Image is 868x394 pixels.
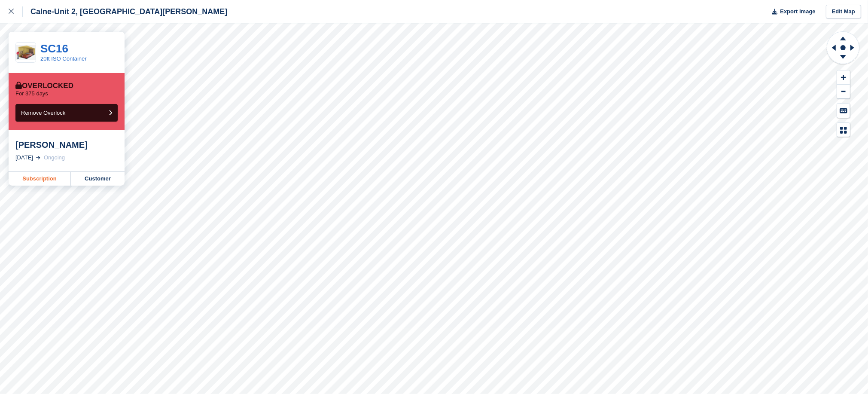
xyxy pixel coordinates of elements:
[837,70,850,85] button: Zoom In
[71,172,125,186] a: Customer
[837,104,850,118] button: Keyboard Shortcuts
[15,82,73,90] div: Overlocked
[837,85,850,99] button: Zoom Out
[40,42,68,55] a: SC16
[15,140,118,150] div: [PERSON_NAME]
[9,172,71,186] a: Subscription
[16,45,36,60] img: 20ft.jpg
[15,153,33,162] div: [DATE]
[21,110,65,116] span: Remove Overlock
[44,153,65,162] div: Ongoing
[826,5,861,19] a: Edit Map
[23,6,227,17] div: Calne-Unit 2, [GEOGRAPHIC_DATA][PERSON_NAME]
[40,55,87,62] a: 20ft ISO Container
[767,5,816,19] button: Export Image
[36,156,40,159] img: arrow-right-light-icn-cde0832a797a2874e46488d9cf13f60e5c3a73dbe684e267c42b8395dfbc2abf.svg
[780,7,815,16] span: Export Image
[15,104,118,122] button: Remove Overlock
[15,90,48,97] p: For 375 days
[837,123,850,137] button: Map Legend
